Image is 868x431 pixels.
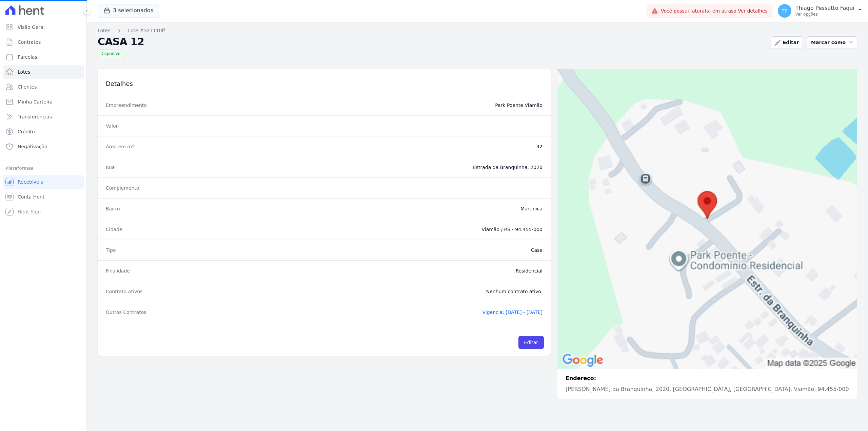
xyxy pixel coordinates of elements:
a: Clientes [3,80,84,94]
dt: Valor [106,123,248,129]
a: Negativação [3,140,84,153]
p: [PERSON_NAME] da Branquinha, 2020, [GEOGRAPHIC_DATA], [GEOGRAPHIC_DATA], Viamão, 94.455-000 [566,385,849,393]
span: Lotes [18,69,31,75]
a: Crédito [3,125,84,138]
dd: Martinica [253,205,542,212]
span: Crédito [18,128,35,135]
a: Transferências [3,110,84,124]
dt: Tipo [106,247,248,254]
dt: Rua [106,164,248,171]
h3: Detalhes [106,80,251,88]
dd: Park Poente Viamão [253,102,542,109]
a: Vigencia: [DATE] - [DATE] [482,310,542,315]
div: Plataformas [5,164,81,172]
span: Visão Geral [18,24,45,31]
a: Editar [518,336,544,349]
button: Marcar como [807,36,857,49]
a: Contratos [3,35,84,49]
span: Recebíveis [18,179,43,185]
dd: Nenhum contrato ativo. [253,288,542,295]
span: Você possui fatura(s) em atraso. [661,7,768,15]
dt: Cidade [106,226,248,233]
span: Clientes [18,83,37,90]
img: staticmap [557,69,857,369]
dt: Contrato Ativos [106,288,248,295]
span: Disponível [98,49,124,58]
span: Parcelas [18,54,37,60]
button: TP Thiago Pessatto Faqui Ver opções [772,1,868,20]
dt: Finalidade [106,267,248,274]
p: Endereço: [566,374,849,382]
a: Lotes [98,27,111,34]
a: Visão Geral [3,20,84,34]
button: 3 selecionados [98,4,159,17]
a: Minha Carteira [3,95,84,109]
span: Minha Carteira [18,98,53,105]
a: Parcelas [3,50,84,64]
span: TP [782,8,787,13]
nav: Breadcrumb [98,27,765,34]
span: Negativação [18,143,47,150]
p: Ver opções [795,12,854,17]
a: Lote #327110ff [128,27,165,34]
dd: Residencial [253,267,542,274]
dd: Estrada da Branquinha, 2020 [253,164,542,171]
span: Contratos [18,39,41,45]
p: Thiago Pessatto Faqui [795,5,854,12]
dt: Outros Contratos [106,309,248,316]
a: Conta Hent [3,190,84,204]
dt: Área em m2 [106,143,248,150]
dt: Empreendimento [106,102,248,109]
dt: Bairro [106,205,248,212]
h2: CASA 12 [98,37,765,46]
a: Lotes [3,65,84,79]
dd: Casa [253,247,542,254]
dd: 42 [253,143,542,150]
dd: Viamão / RS - 94.455-000 [253,226,542,233]
dt: Complemento [106,185,248,191]
a: Recebíveis [3,175,84,189]
span: Transferências [18,113,52,120]
span: Conta Hent [18,193,44,200]
a: Ver detalhes [738,8,768,14]
a: Editar [771,36,803,49]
